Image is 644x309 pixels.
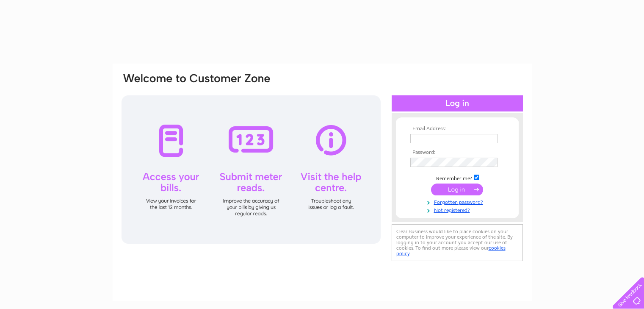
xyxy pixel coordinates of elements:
a: Not registered? [410,206,506,214]
th: Password: [408,150,506,156]
input: Submit [431,184,483,195]
th: Email Address: [408,126,506,132]
div: Clear Business would like to place cookies on your computer to improve your experience of the sit... [392,224,523,261]
a: cookies policy [396,245,506,256]
a: Forgotten password? [410,198,506,206]
td: Remember me? [408,173,506,182]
